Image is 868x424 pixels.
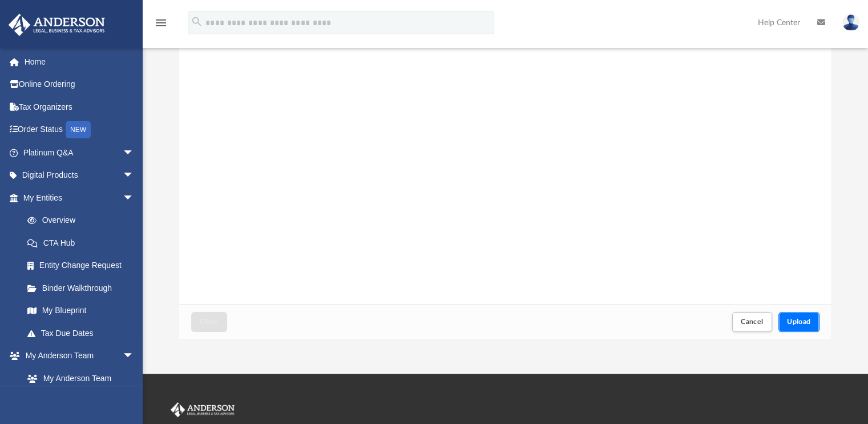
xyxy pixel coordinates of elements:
[123,345,146,368] span: arrow_drop_down
[16,367,140,390] a: My Anderson Team
[8,73,151,96] a: Online Ordering
[16,277,151,299] a: Binder Walkthrough
[200,318,218,325] span: Close
[8,141,151,164] a: Platinum Q&Aarrow_drop_down
[66,121,91,138] div: NEW
[16,254,151,277] a: Entity Change Request
[191,312,227,332] button: Close
[741,318,764,325] span: Cancel
[8,164,151,187] a: Digital Productsarrow_drop_down
[16,299,146,322] a: My Blueprint
[5,14,108,36] img: Anderson Advisors Platinum Portal
[842,14,859,31] img: User Pic
[179,14,832,339] div: Upload
[179,14,832,305] div: grid
[168,402,237,417] img: Anderson Advisors Platinum Portal
[123,164,146,187] span: arrow_drop_down
[8,50,151,73] a: Home
[16,322,151,345] a: Tax Due Dates
[16,209,151,232] a: Overview
[8,345,146,367] a: My Anderson Teamarrow_drop_down
[191,15,203,28] i: search
[123,186,146,210] span: arrow_drop_down
[787,318,811,325] span: Upload
[123,141,146,165] span: arrow_drop_down
[154,16,168,30] i: menu
[154,22,168,30] a: menu
[8,118,151,142] a: Order StatusNEW
[732,312,772,332] button: Cancel
[8,95,151,118] a: Tax Organizers
[778,312,819,332] button: Upload
[8,186,151,209] a: My Entitiesarrow_drop_down
[16,231,151,254] a: CTA Hub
